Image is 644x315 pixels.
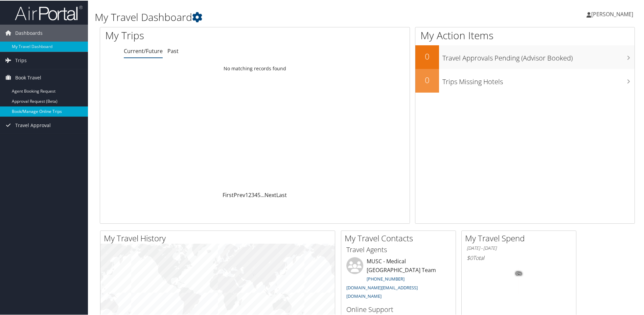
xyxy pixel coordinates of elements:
[465,232,576,243] h2: My Travel Spend
[442,73,635,86] h3: Trips Missing Hotels
[260,191,264,198] span: …
[104,232,335,243] h2: My Travel History
[343,257,454,301] li: MUSC - Medical [GEOGRAPHIC_DATA] Team
[346,284,418,299] a: [DOMAIN_NAME][EMAIL_ADDRESS][DOMAIN_NAME]
[586,3,640,24] a: [PERSON_NAME]
[124,47,163,54] a: Current/Future
[415,50,439,62] h2: 0
[248,191,251,198] a: 2
[100,62,410,74] td: No matching records found
[167,47,179,54] a: Past
[95,9,458,24] h1: My Travel Dashboard
[415,28,635,42] h1: My Action Items
[264,191,276,198] a: Next
[15,4,83,20] img: airportal-logo.png
[346,244,451,254] h3: Travel Agents
[415,68,635,92] a: 0Trips Missing Hotels
[591,10,633,17] span: [PERSON_NAME]
[15,24,43,41] span: Dashboards
[257,191,260,198] a: 5
[345,232,456,243] h2: My Travel Contacts
[223,191,234,198] a: First
[254,191,257,198] a: 4
[467,244,571,251] h6: [DATE] - [DATE]
[251,191,254,198] a: 3
[105,28,276,42] h1: My Trips
[516,271,522,275] tspan: 0%
[234,191,245,198] a: Prev
[15,51,27,68] span: Trips
[467,253,473,261] span: $0
[367,275,405,281] a: [PHONE_NUMBER]
[346,304,451,314] h3: Online Support
[415,45,635,68] a: 0Travel Approvals Pending (Advisor Booked)
[467,253,571,261] h6: Total
[415,74,439,85] h2: 0
[15,116,51,133] span: Travel Approval
[276,191,287,198] a: Last
[442,49,635,62] h3: Travel Approvals Pending (Advisor Booked)
[15,69,41,86] span: Book Travel
[245,191,248,198] a: 1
